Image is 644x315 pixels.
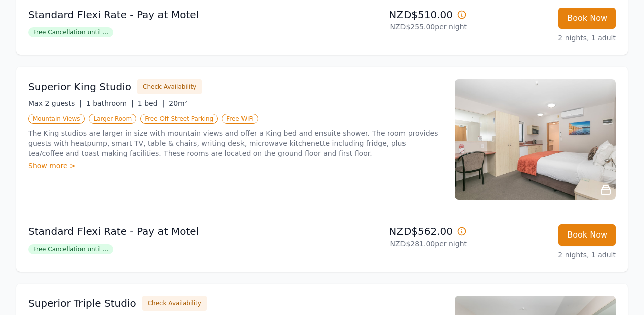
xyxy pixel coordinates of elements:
[558,8,616,29] button: Book Now
[326,224,467,239] p: NZD$562.00
[28,244,113,254] span: Free Cancellation until ...
[169,99,187,107] span: 20m²
[28,128,443,159] p: The King studios are larger in size with mountain views and offer a King bed and ensuite shower. ...
[28,161,443,171] div: Show more >
[222,114,258,124] span: Free WiFi
[138,99,165,107] span: 1 bed |
[558,224,616,246] button: Book Now
[326,239,467,249] p: NZD$281.00 per night
[28,296,136,310] h3: Superior Triple Studio
[28,80,131,94] h3: Superior King Studio
[89,114,136,124] span: Larger Room
[475,250,616,260] p: 2 nights, 1 adult
[28,99,82,107] span: Max 2 guests |
[326,22,467,32] p: NZD$255.00 per night
[28,8,318,22] p: Standard Flexi Rate - Pay at Motel
[142,296,207,311] button: Check Availability
[28,114,85,124] span: Mountain Views
[28,224,318,239] p: Standard Flexi Rate - Pay at Motel
[475,33,616,43] p: 2 nights, 1 adult
[137,79,202,94] button: Check Availability
[140,114,218,124] span: Free Off-Street Parking
[28,27,113,37] span: Free Cancellation until ...
[326,8,467,22] p: NZD$510.00
[86,99,134,107] span: 1 bathroom |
